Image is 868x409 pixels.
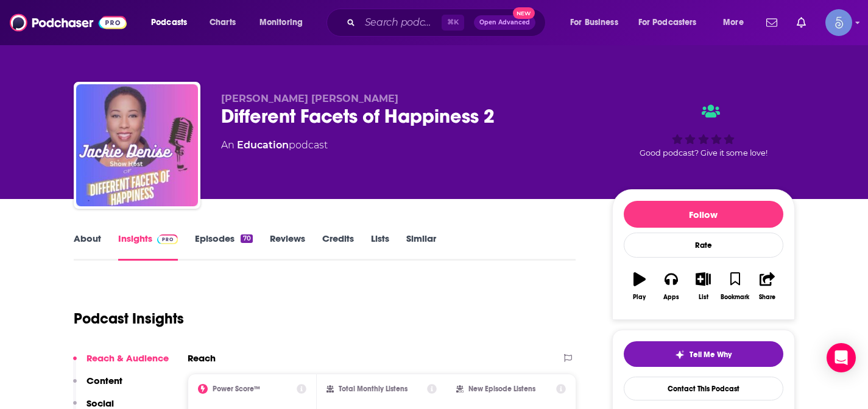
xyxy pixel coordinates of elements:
h2: Power Score™ [213,385,260,393]
div: Good podcast? Give it some love! [612,93,795,168]
span: [PERSON_NAME] [PERSON_NAME] [221,93,398,104]
button: open menu [630,13,715,32]
h2: Total Monthly Listens [339,385,408,393]
img: tell me why sparkle [675,350,685,360]
span: Tell Me Why [690,350,732,360]
button: Bookmark [719,264,751,308]
button: Reach & Audience [73,352,169,375]
span: Podcasts [151,14,187,31]
img: Podchaser - Follow, Share and Rate Podcasts [10,11,127,34]
h2: Reach [188,352,216,364]
span: For Business [570,14,618,31]
div: Play [633,294,646,301]
span: ⌘ K [442,15,464,31]
a: Episodes70 [195,233,252,261]
p: Reach & Audience [86,352,169,364]
p: Social [86,397,114,409]
a: About [74,233,101,261]
span: Good podcast? Give it some love! [640,148,767,157]
a: Lists [371,233,389,261]
div: Apps [663,294,679,301]
div: Open Intercom Messenger [827,343,856,372]
div: List [699,294,708,301]
div: Bookmark [721,294,749,301]
a: Show notifications dropdown [761,12,782,33]
button: Content [73,375,122,397]
h1: Podcast Insights [74,309,184,328]
img: User Profile [825,9,852,36]
button: open menu [251,13,319,32]
div: Share [759,294,775,301]
p: Content [86,375,122,386]
img: Different Facets of Happiness 2 [76,84,198,206]
div: An podcast [221,138,328,153]
span: Charts [210,14,236,31]
h2: New Episode Listens [468,385,535,393]
a: Charts [202,13,243,32]
div: Search podcasts, credits, & more... [338,9,557,37]
button: Follow [624,201,783,228]
div: Rate [624,233,783,258]
div: 70 [241,234,252,243]
button: Share [751,264,783,308]
img: Podchaser Pro [157,234,178,244]
span: Logged in as Spiral5-G1 [825,9,852,36]
button: open menu [143,13,203,32]
a: Reviews [270,233,305,261]
button: Play [624,264,655,308]
button: open menu [715,13,759,32]
span: More [723,14,744,31]
a: InsightsPodchaser Pro [118,233,178,261]
button: Open AdvancedNew [474,15,535,30]
span: Open Advanced [479,20,530,26]
input: Search podcasts, credits, & more... [360,13,442,32]
a: Contact This Podcast [624,377,783,400]
a: Credits [322,233,354,261]
button: open menu [562,13,633,32]
a: Show notifications dropdown [792,12,811,33]
span: For Podcasters [638,14,697,31]
button: tell me why sparkleTell Me Why [624,341,783,367]
span: New [513,7,535,19]
button: Apps [655,264,687,308]
button: List [687,264,719,308]
a: Similar [406,233,436,261]
span: Monitoring [259,14,303,31]
button: Show profile menu [825,9,852,36]
a: Education [237,139,289,151]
